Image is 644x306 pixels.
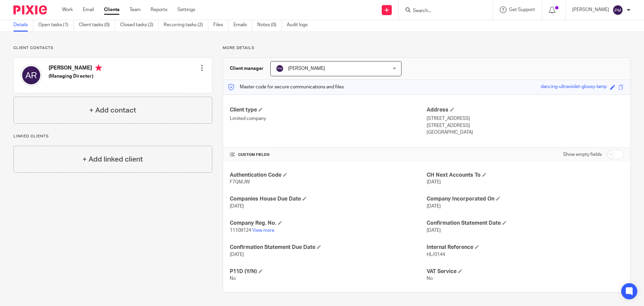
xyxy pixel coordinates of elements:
a: Open tasks (1) [38,18,74,32]
img: svg%3E [20,64,42,86]
h4: Authentication Code [230,172,427,179]
img: svg%3E [612,5,623,15]
span: F7QMJW [230,180,250,184]
span: Get Support [509,7,535,12]
p: [GEOGRAPHIC_DATA] [427,129,624,136]
a: View more [252,228,274,233]
p: More details [223,45,631,51]
span: HL/0144 [427,252,445,257]
p: Master code for secure communications and files [228,84,344,90]
a: Email [83,6,94,13]
a: Work [62,6,73,13]
img: Pixie [13,5,47,14]
h5: (Managing Director) [49,73,102,80]
a: Recurring tasks (2) [164,18,208,32]
p: [PERSON_NAME] [572,6,609,13]
input: Search [412,8,473,14]
img: svg%3E [276,64,284,73]
p: Client contacts [13,45,212,51]
h4: [PERSON_NAME] [49,64,102,73]
h4: Address [427,106,624,114]
h4: + Add linked client [83,154,143,165]
i: Primary [95,64,102,71]
a: Emails [233,18,252,32]
a: Reports [151,6,167,13]
span: 11108124 [230,228,251,233]
span: No [230,276,236,281]
p: Linked clients [13,134,212,139]
h4: Company Reg. No. [230,220,427,227]
div: dancing-ultraviolet-glossy-lamp [541,83,607,91]
p: Limited company [230,115,427,122]
h3: Client manager [230,65,264,72]
span: [DATE] [427,228,441,233]
a: Audit logs [287,18,313,32]
h4: + Add contact [89,105,136,116]
span: [DATE] [427,204,441,209]
h4: Internal Reference [427,244,624,251]
h4: Company Incorporated On [427,195,624,203]
span: [DATE] [427,180,441,184]
h4: Client type [230,106,427,114]
h4: CH Next Accounts To [427,172,624,179]
p: [STREET_ADDRESS] [427,122,624,129]
a: Notes (0) [257,18,282,32]
h4: VAT Service [427,268,624,275]
a: Client tasks (0) [79,18,115,32]
a: Files [213,18,228,32]
a: Closed tasks (2) [120,18,159,32]
h4: Confirmation Statement Date [427,220,624,227]
a: Team [129,6,141,13]
span: No [427,276,433,281]
p: [STREET_ADDRESS] [427,115,624,122]
a: Settings [177,6,195,13]
h4: Confirmation Statement Due Date [230,244,427,251]
span: [DATE] [230,204,244,209]
h4: P11D (Y/N) [230,268,427,275]
h4: CUSTOM FIELDS [230,152,427,158]
label: Show empty fields [563,151,602,158]
a: Details [13,18,33,32]
span: [DATE] [230,252,244,257]
a: Clients [104,6,119,13]
span: [PERSON_NAME] [288,66,325,71]
h4: Companies House Due Date [230,195,427,203]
